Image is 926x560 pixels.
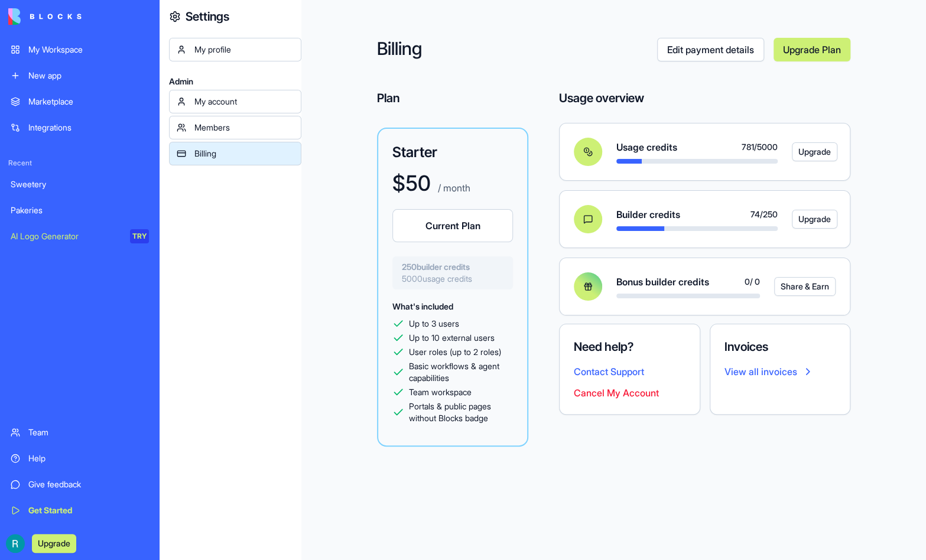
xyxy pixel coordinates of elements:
h4: Invoices [724,338,836,355]
div: Pakeries [11,204,149,216]
div: Help [28,452,149,464]
div: AI Logo Generator [11,230,122,242]
a: Help [4,447,156,470]
a: Sweetery [4,172,156,196]
span: Portals & public pages without Blocks badge [409,401,513,424]
a: Upgrade [792,210,821,229]
a: My profile [169,38,301,61]
span: User roles (up to 2 roles) [409,346,501,358]
a: Integrations [4,116,156,139]
a: My Workspace [4,38,156,61]
div: New app [28,70,149,82]
div: Get Started [28,504,149,516]
span: Basic workflows & agent capabilities [409,360,513,384]
h1: $ 50 [392,171,431,195]
div: Billing [194,148,294,159]
button: Contact Support [574,364,644,379]
a: Team [4,421,156,444]
img: ACg8ocIQaqk-1tPQtzwxiZ7ZlP6dcFgbwUZ5nqaBNAw22a2oECoLioo=s96-c [6,534,25,553]
span: Bonus builder credits [616,275,709,289]
span: Usage credits [616,140,677,154]
div: Sweetery [11,178,149,190]
span: 74 / 250 [750,209,778,220]
div: Team [28,426,149,438]
a: Edit payment details [657,38,764,61]
span: Admin [169,76,301,87]
span: Builder credits [616,207,680,222]
a: View all invoices [724,364,836,379]
span: Up to 10 external users [409,332,495,344]
button: Cancel My Account [574,386,659,400]
a: Upgrade [32,537,76,549]
span: 5000 usage credits [402,273,503,285]
a: Upgrade Plan [774,38,850,61]
button: Upgrade [32,534,76,553]
button: Upgrade [792,210,837,229]
a: Upgrade [792,142,821,161]
h4: Usage overview [559,90,644,106]
button: Current Plan [392,209,513,242]
h3: Starter [392,143,513,162]
h4: Plan [377,90,528,106]
a: Starter$50 / monthCurrent Plan250builder credits5000usage creditsWhat's includedUp to 3 usersUp t... [377,128,528,447]
img: logo [8,8,82,25]
button: Share & Earn [774,277,836,296]
div: Marketplace [28,96,149,108]
span: 250 builder credits [402,261,503,273]
span: What's included [392,301,453,311]
span: Recent [4,158,156,168]
a: Members [169,116,301,139]
p: / month [436,181,470,195]
a: AI Logo GeneratorTRY [4,224,156,248]
a: Pakeries [4,198,156,222]
span: 0 / 0 [745,276,760,288]
div: Give feedback [28,478,149,490]
div: My account [194,96,294,108]
div: Integrations [28,122,149,134]
h4: Need help? [574,338,685,355]
button: Upgrade [792,142,837,161]
span: 781 / 5000 [742,141,778,153]
a: New app [4,64,156,87]
h4: Settings [186,8,229,25]
div: TRY [130,229,149,243]
div: Members [194,122,294,134]
a: Give feedback [4,473,156,496]
a: Get Started [4,499,156,522]
span: Up to 3 users [409,318,459,330]
a: Billing [169,142,301,165]
div: My profile [194,44,294,56]
div: My Workspace [28,44,149,56]
a: Marketplace [4,90,156,113]
h2: Billing [377,38,657,61]
a: My account [169,90,301,113]
span: Team workspace [409,386,472,398]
